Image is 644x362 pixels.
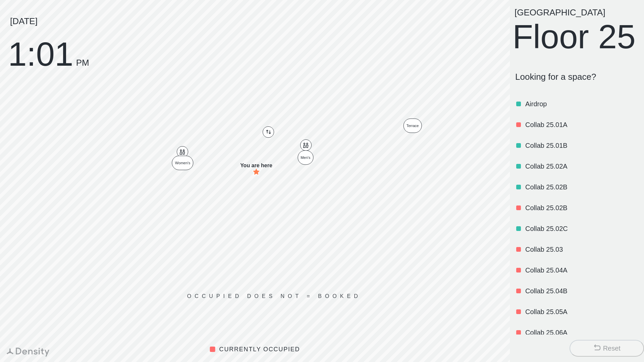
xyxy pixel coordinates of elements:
button: Reset [570,340,644,357]
p: Collab 25.02A [525,162,637,171]
p: Collab 25.04A [525,265,637,275]
p: Collab 25.04B [525,286,637,296]
p: Collab 25.02B [525,182,637,192]
p: Collab 25.06A [525,328,637,337]
p: Collab 25.05A [525,307,637,316]
p: Collab 25.03 [525,245,637,254]
p: Collab 25.01A [525,120,637,129]
p: Airdrop [525,99,637,109]
p: Collab 25.02B [525,203,637,213]
p: Collab 25.01B [525,141,637,150]
p: Looking for a space? [515,72,639,82]
p: Collab 25.02C [525,224,637,233]
div: Reset [603,344,621,353]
